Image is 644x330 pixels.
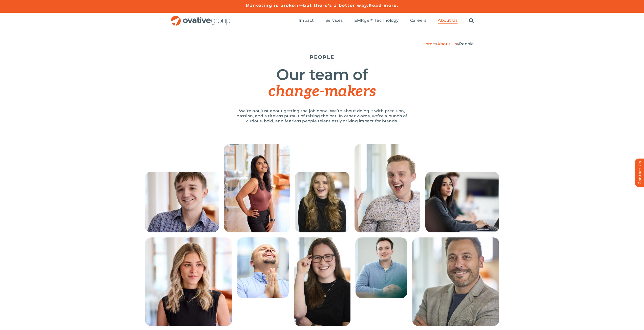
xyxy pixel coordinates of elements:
a: Careers [410,18,427,24]
a: Marketing is broken—but there’s a better way. [246,3,369,8]
span: change-makers [268,82,376,101]
nav: Menu [299,13,474,29]
img: People – Collage Casey [356,237,407,298]
img: People – Collage Roman [237,237,289,298]
a: Impact [299,18,314,24]
span: EMRge™ Technology [354,18,399,23]
span: Impact [299,18,314,23]
img: People – Collage Sadie [145,237,232,326]
span: Services [325,18,343,23]
a: Search [469,18,474,24]
img: 240424_Ovative Group_Chicago_Portrait- 1521 (1) [412,237,499,326]
img: People – Collage McCrossen [355,144,420,232]
img: 240424_Ovative Group_Chicago_Portrait- 1114 (1) [294,237,350,326]
a: About Us [438,18,458,24]
h1: Our team of [170,67,474,100]
h5: PEOPLE [170,54,474,60]
a: OG_Full_horizontal_RGB [170,15,231,20]
span: Careers [410,18,427,23]
a: EMRge™ Technology [354,18,399,24]
img: People – Collage Trushna [425,172,499,232]
a: Read more. [369,3,398,8]
img: People – Collage Ethan [145,172,219,232]
span: About Us [438,18,458,23]
a: About Us [437,41,457,46]
a: Services [325,18,343,24]
span: » » [422,41,474,46]
img: People – Collage Lauren [295,172,349,232]
span: People [459,41,474,46]
img: 240613_Ovative Group_Portrait14945 (1) [224,144,290,232]
p: We’re not just about getting the job done. We’re about doing it with precision, passion, and a ti... [231,108,413,124]
a: Home [422,41,435,46]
